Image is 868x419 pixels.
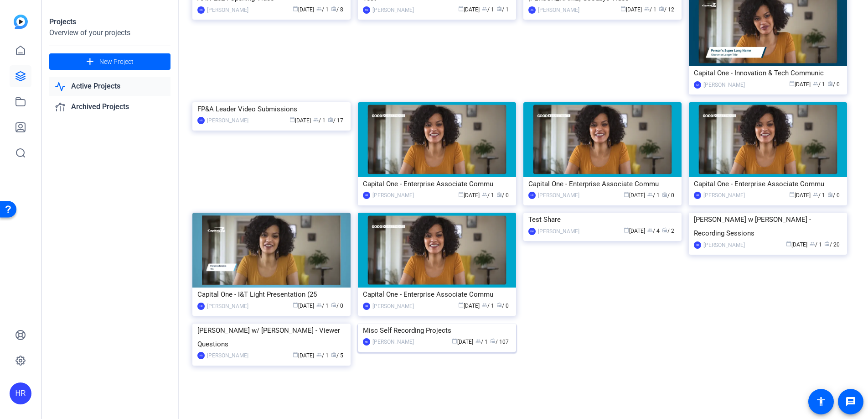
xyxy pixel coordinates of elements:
span: [DATE] [458,303,480,309]
span: radio [827,81,833,86]
span: [DATE] [786,241,807,248]
span: group [813,192,818,197]
span: radio [827,192,833,197]
span: radio [328,117,333,122]
div: HR [10,382,31,404]
span: group [316,352,322,357]
span: / 1 [644,6,656,13]
span: radio [662,227,667,233]
span: radio [659,6,664,11]
a: Archived Projects [49,98,170,116]
div: Capital One - I&T Light Presentation (25 [197,288,346,301]
span: calendar_today [789,192,795,197]
a: Active Projects [49,77,170,96]
div: Capital One - Enterprise Associate Commu [363,177,511,191]
div: [PERSON_NAME] [372,337,414,346]
span: calendar_today [452,338,457,344]
span: group [313,117,319,122]
div: [PERSON_NAME] [207,302,248,311]
div: [PERSON_NAME] [372,302,414,311]
span: / 1 [813,81,825,88]
div: Capital One - Innovation & Tech Communic [694,66,842,80]
span: calendar_today [293,302,298,308]
span: / 1 [475,339,488,345]
div: HR [694,241,701,249]
div: Projects [49,16,170,27]
span: calendar_today [789,81,795,86]
span: calendar_today [458,302,464,308]
span: radio [331,302,336,308]
span: [DATE] [452,339,473,345]
span: / 0 [331,303,343,309]
span: [DATE] [458,6,480,13]
span: [DATE] [624,228,645,234]
span: calendar_today [289,117,295,122]
div: Capital One - Enterprise Associate Commu [694,177,842,191]
div: HR [363,192,370,199]
span: / 20 [824,241,840,248]
span: calendar_today [624,227,629,233]
div: FP&A Leader Video Submissions [197,102,346,116]
div: BM [528,228,536,235]
span: / 1 [482,6,494,13]
mat-icon: add [84,56,96,68]
div: [PERSON_NAME] [703,191,745,200]
div: [PERSON_NAME] [372,5,414,15]
div: [PERSON_NAME] w/ [PERSON_NAME] - Viewer Questions [197,324,346,351]
span: / 107 [490,339,509,345]
div: Capital One - Enterprise Associate Commu [363,288,511,301]
div: [PERSON_NAME] [207,351,248,360]
button: New Project [49,53,170,70]
div: Misc Self Recording Projects [363,324,511,337]
span: group [647,192,653,197]
span: / 1 [810,241,822,248]
span: radio [662,192,667,197]
div: HR [363,338,370,346]
div: [PERSON_NAME] [703,80,745,89]
span: / 0 [827,81,840,88]
div: BM [363,6,370,14]
div: [PERSON_NAME] [207,116,248,125]
span: group [813,81,818,86]
span: group [482,6,487,11]
div: HR [363,303,370,310]
div: Overview of your projects [49,27,170,38]
span: / 1 [813,192,825,199]
span: / 5 [331,352,343,359]
span: / 0 [662,192,674,199]
div: DB [197,6,205,14]
div: AA [694,81,701,89]
span: [DATE] [789,81,811,88]
div: [PERSON_NAME] [538,227,579,236]
span: radio [331,6,336,11]
img: blue-gradient.svg [14,15,28,29]
span: [DATE] [620,6,642,13]
span: / 0 [496,303,509,309]
span: [DATE] [789,192,811,199]
div: [PERSON_NAME] [372,191,414,200]
span: / 12 [659,6,674,13]
span: / 1 [313,117,325,124]
div: Test Share [528,213,677,226]
span: / 1 [316,303,329,309]
span: group [482,192,487,197]
span: calendar_today [458,6,464,11]
span: / 1 [482,303,494,309]
mat-icon: message [845,396,856,407]
span: [DATE] [624,192,645,199]
span: group [316,6,322,11]
div: AA [528,6,536,14]
span: calendar_today [624,192,629,197]
span: radio [496,6,502,11]
div: [PERSON_NAME] w [PERSON_NAME] - Recording Sessions [694,213,842,240]
span: [DATE] [293,6,314,13]
div: HR [528,192,536,199]
span: / 4 [647,228,660,234]
span: / 8 [331,6,343,13]
span: radio [496,192,502,197]
span: group [316,302,322,308]
span: radio [496,302,502,308]
span: / 1 [496,6,509,13]
span: group [644,6,650,11]
span: group [647,227,653,233]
